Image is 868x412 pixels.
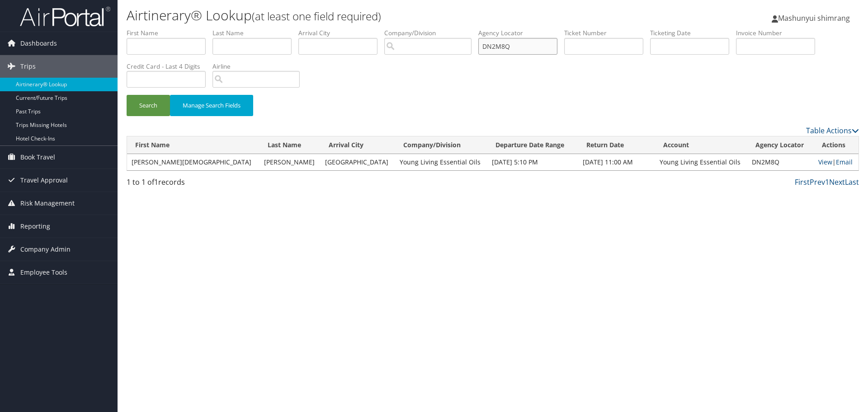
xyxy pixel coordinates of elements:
span: Book Travel [20,146,55,169]
div: 1 to 1 of records [127,177,300,192]
span: Travel Approval [20,169,68,192]
span: Mashunyui shimrang [778,13,850,23]
span: Employee Tools [20,261,67,284]
a: Email [836,158,853,166]
span: Dashboards [20,32,57,55]
td: [PERSON_NAME] [259,154,321,170]
th: Company/Division [395,136,487,154]
th: Arrival City: activate to sort column ascending [321,136,395,154]
span: Trips [20,55,36,78]
a: View [818,158,832,166]
th: Departure Date Range: activate to sort column ascending [487,136,578,154]
span: Reporting [20,215,50,238]
th: Last Name: activate to sort column ascending [259,136,321,154]
td: [GEOGRAPHIC_DATA] [321,154,395,170]
label: Last Name [212,28,298,37]
th: Agency Locator: activate to sort column ascending [747,136,814,154]
small: (at least one field required) [252,9,381,23]
a: Last [845,177,859,187]
label: Agency Locator [478,28,564,37]
label: Airline [212,62,307,71]
td: [PERSON_NAME][DEMOGRAPHIC_DATA] [127,154,259,170]
label: First Name [127,28,212,37]
th: Actions [814,136,859,154]
td: | [814,154,859,170]
button: Manage Search Fields [170,95,253,116]
a: First [795,177,810,187]
span: Risk Management [20,192,75,215]
a: Prev [810,177,825,187]
h1: Airtinerary® Lookup [127,6,615,25]
td: DN2M8Q [747,154,814,170]
a: Mashunyui shimrang [772,5,859,32]
label: Ticket Number [564,28,650,37]
td: [DATE] 5:10 PM [487,154,578,170]
a: Next [829,177,845,187]
span: Company Admin [20,238,71,261]
button: Search [127,95,170,116]
td: [DATE] 11:00 AM [578,154,655,170]
span: 1 [154,177,158,187]
a: 1 [825,177,829,187]
a: Table Actions [806,126,859,136]
label: Arrival City [298,28,384,37]
img: airportal-logo.png [20,6,110,27]
th: First Name: activate to sort column ascending [127,136,259,154]
label: Ticketing Date [650,28,736,37]
th: Return Date: activate to sort column ascending [578,136,655,154]
label: Company/Division [384,28,478,37]
th: Account: activate to sort column ascending [655,136,747,154]
label: Credit Card - Last 4 Digits [127,62,212,71]
td: Young Living Essential Oils [395,154,487,170]
td: Young Living Essential Oils [655,154,747,170]
label: Invoice Number [736,28,822,37]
